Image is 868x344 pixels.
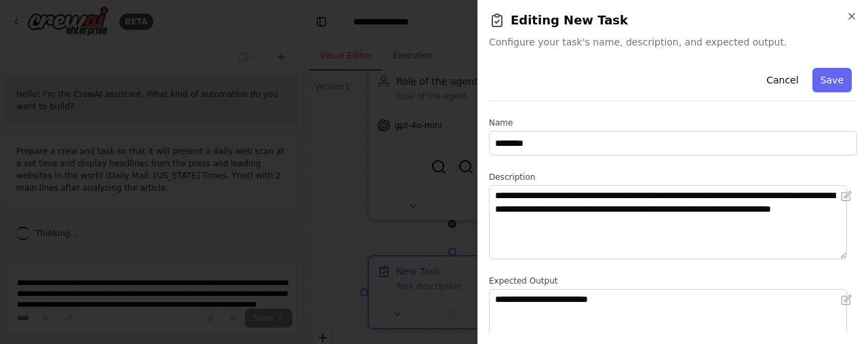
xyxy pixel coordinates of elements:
span: Configure your task's name, description, and expected output. [489,35,857,49]
button: Open in editor [838,188,854,204]
button: Save [812,68,852,92]
h2: Editing New Task [489,11,857,30]
button: Open in editor [838,292,854,308]
label: Description [489,172,857,183]
label: Name [489,117,857,128]
button: Cancel [758,68,806,92]
label: Expected Output [489,275,857,286]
